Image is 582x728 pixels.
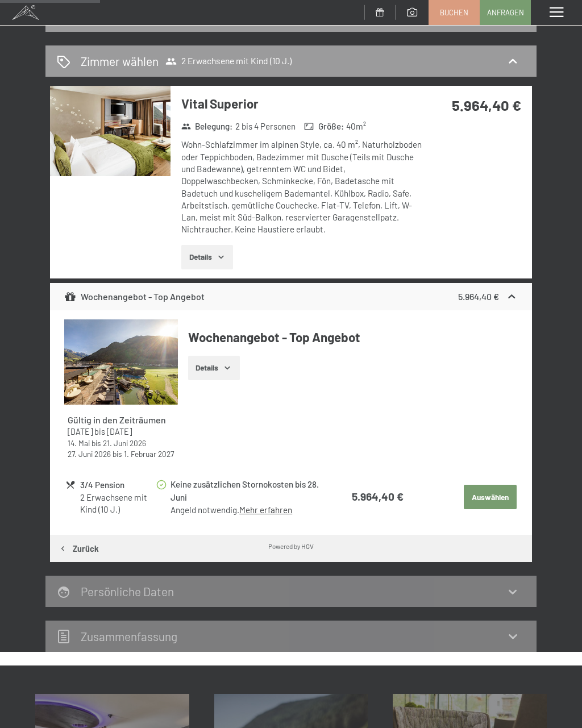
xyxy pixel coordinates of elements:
[81,53,159,69] h2: Zimmer wählen
[80,492,155,516] div: 2 Erwachsene mit Kind (10 J.)
[68,438,174,448] div: bis
[235,120,296,132] span: 2 bis 4 Personen
[458,291,499,302] strong: 5.964,40 €
[68,448,174,459] div: bis
[181,245,233,270] button: Details
[440,7,468,18] span: Buchen
[68,426,174,438] div: bis
[81,629,177,643] h2: Zusammen­fassung
[188,356,240,381] button: Details
[68,414,166,425] strong: Gültig in den Zeiträumen
[429,1,479,24] a: Buchen
[239,505,292,515] a: Mehr erfahren
[165,56,292,67] span: 2 Erwachsene mit Kind (10 J.)
[80,479,155,492] div: 3/4 Pension
[50,86,171,176] img: mss_renderimg.php
[188,328,518,346] h4: Wochenangebot - Top Angebot
[81,584,174,598] h2: Persönliche Daten
[64,319,177,404] img: mss_renderimg.php
[304,120,344,132] strong: Größe :
[107,427,132,436] time: 12.04.2026
[480,1,530,24] a: Anfragen
[68,427,93,436] time: 31.08.2025
[171,478,335,504] div: Keine zusätzlichen Stornokosten bis 28. Juni
[64,290,205,303] div: Wochenangebot - Top Angebot
[103,438,146,448] time: 21.06.2026
[181,139,423,235] div: Wohn-Schlafzimmer im alpinen Style, ca. 40 m², Naturholzboden oder Teppichboden, Badezimmer mit D...
[50,535,107,562] button: Zurück
[181,120,233,132] strong: Belegung :
[50,283,532,310] div: Wochenangebot - Top Angebot5.964,40 €
[181,95,423,113] h3: Vital Superior
[346,120,366,132] span: 40 m²
[171,504,335,516] div: Angeld notwendig.
[268,542,314,551] div: Powered by HGV
[124,449,174,459] time: 01.02.2027
[68,438,90,448] time: 14.05.2026
[452,96,521,114] strong: 5.964,40 €
[487,7,524,18] span: Anfragen
[464,485,516,510] button: Auswählen
[68,449,111,459] time: 27.06.2026
[352,490,404,503] strong: 5.964,40 €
